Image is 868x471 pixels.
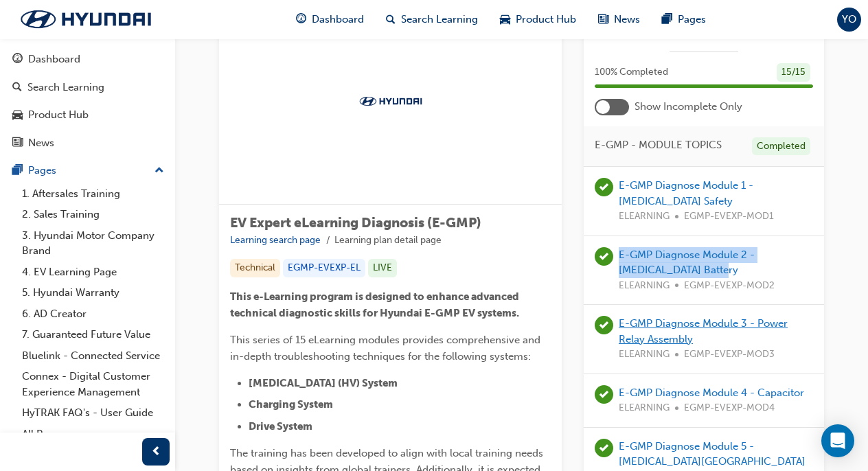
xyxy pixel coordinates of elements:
span: car-icon [500,11,510,28]
span: guage-icon [296,11,306,28]
span: news-icon [598,11,608,28]
span: [MEDICAL_DATA] (HV) System [249,377,398,389]
a: Learning search page [230,234,321,246]
span: Show Incomplete Only [635,99,742,115]
img: Trak [353,94,429,108]
a: news-iconNews [587,5,651,34]
span: prev-icon [151,444,161,461]
li: Learning plan detail page [334,233,442,249]
a: E-GMP Diagnose Module 5 - [MEDICAL_DATA][GEOGRAPHIC_DATA] [619,440,806,468]
span: search-icon [12,82,22,94]
a: E-GMP Diagnose Module 2 - [MEDICAL_DATA] Battery [619,249,755,277]
span: ELEARNING [619,400,670,416]
span: EGMP-EVEXP-MOD4 [684,400,775,416]
a: Bluelink - Connected Service [16,345,170,367]
span: Drive System [249,420,312,433]
div: 15 / 15 [777,63,810,82]
button: DashboardSearch LearningProduct HubNews [5,44,170,158]
a: 2. Sales Training [16,204,170,225]
a: 6. AD Creator [16,303,170,325]
img: Trak [7,5,165,34]
span: learningRecordVerb_PASS-icon [595,178,613,196]
span: EGMP-EVEXP-MOD1 [684,209,774,225]
span: guage-icon [12,54,23,66]
span: EGMP-EVEXP-MOD3 [684,347,775,363]
span: News [614,12,640,27]
div: Pages [28,163,56,179]
div: News [28,135,54,151]
a: guage-iconDashboard [285,5,375,34]
div: Technical [230,259,280,277]
div: LIVE [368,259,397,277]
span: learningRecordVerb_PASS-icon [595,247,613,266]
span: news-icon [12,137,23,150]
span: EGMP-EVEXP-MOD2 [684,278,775,294]
span: Dashboard [312,12,364,27]
a: 5. Hyundai Warranty [16,282,170,303]
a: pages-iconPages [651,5,717,34]
a: News [5,130,170,156]
span: YO [842,12,856,27]
div: Completed [752,137,810,156]
a: All Pages [16,424,170,445]
div: Product Hub [28,107,89,123]
a: Connex - Digital Customer Experience Management [16,366,170,402]
a: Search Learning [5,75,170,100]
a: 1. Aftersales Training [16,183,170,205]
div: Dashboard [28,51,80,67]
span: Product Hub [516,12,576,27]
span: Search Learning [401,12,478,27]
div: EGMP-EVEXP-EL [283,259,365,277]
a: search-iconSearch Learning [375,5,489,34]
span: EV Expert eLearning Diagnosis (E-GMP) [230,215,481,231]
button: Pages [5,158,170,183]
a: Product Hub [5,102,170,128]
div: Open Intercom Messenger [821,424,854,457]
span: car-icon [12,109,23,122]
span: 100 % Completed [595,65,668,80]
span: pages-icon [662,11,672,28]
a: 7. Guaranteed Future Value [16,324,170,345]
a: car-iconProduct Hub [489,5,587,34]
span: pages-icon [12,165,23,177]
span: This e-Learning program is designed to enhance advanced technical diagnostic skills for Hyundai E... [230,290,521,319]
span: learningRecordVerb_PASS-icon [595,439,613,457]
span: up-icon [155,162,164,180]
a: E-GMP Diagnose Module 1 - [MEDICAL_DATA] Safety [619,179,753,207]
span: ELEARNING [619,347,670,363]
span: learningRecordVerb_PASS-icon [595,385,613,404]
a: 4. EV Learning Page [16,262,170,283]
a: HyTRAK FAQ's - User Guide [16,402,170,424]
span: learningRecordVerb_PASS-icon [595,316,613,334]
a: E-GMP Diagnose Module 3 - Power Relay Assembly [619,317,788,345]
div: Search Learning [27,80,104,95]
span: ELEARNING [619,209,670,225]
span: Charging System [249,398,333,411]
a: 3. Hyundai Motor Company Brand [16,225,170,262]
span: Pages [678,12,706,27]
span: ELEARNING [619,278,670,294]
a: E-GMP Diagnose Module 4 - Capacitor [619,387,804,399]
span: E-GMP - MODULE TOPICS [595,137,722,153]
button: YO [837,8,861,32]
a: Dashboard [5,47,170,72]
span: search-icon [386,11,396,28]
span: This series of 15 eLearning modules provides comprehensive and in-depth troubleshooting technique... [230,334,543,363]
